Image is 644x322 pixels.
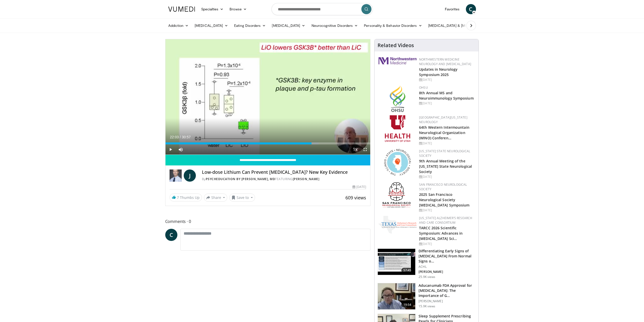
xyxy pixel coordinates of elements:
button: Save to [229,194,255,202]
img: da959c7f-65a6-4fcf-a939-c8c702e0a770.png.150x105_q85_autocrop_double_scale_upscale_version-0.2.png [390,85,405,112]
span: Comments 0 [165,218,371,225]
img: f6362829-b0a3-407d-a044-59546adfd345.png.150x105_q85_autocrop_double_scale_upscale_version-0.2.png [385,115,410,142]
div: [DATE] [419,101,474,106]
button: Fullscreen [360,144,370,155]
a: Eating Disorders [231,21,269,31]
span: 609 views [345,195,366,201]
img: VuMedi Logo [168,7,195,12]
video-js: Video Player [165,39,370,155]
button: Share [204,194,227,202]
a: San Francisco Neurological Society [419,182,467,191]
img: c78a2266-bcdd-4805-b1c2-ade407285ecb.png.150x105_q85_autocrop_double_scale_upscale_version-0.2.png [379,216,417,234]
div: [DATE] [419,208,474,213]
div: By FEATURING [202,177,366,181]
button: Playback Rate [350,144,360,155]
a: 64th Western Intermountain Neurological Organization (WINO) Conferen… [419,125,469,140]
a: TARCC 2026 Scientific Symposium: Advances in [MEDICAL_DATA] Sci… [419,225,463,241]
h3: Differentiating Early Signs of [MEDICAL_DATA] From Normal Signs o… [419,249,475,264]
div: Progress Bar [165,142,370,144]
a: [US_STATE] Alzheimer’s Research and Care Consortium [419,216,472,225]
input: Search topics, interventions [272,3,373,15]
h3: Aducanumab FDA Approval for [MEDICAL_DATA]: The Importance of G… [419,283,475,298]
a: [MEDICAL_DATA] [192,21,231,31]
img: 71a8b48c-8850-4916-bbdd-e2f3ccf11ef9.png.150x105_q85_autocrop_double_scale_upscale_version-0.2.png [384,149,411,176]
a: Updates in Neurology Symposium 2025 [419,67,458,77]
img: PsychEducation by James Phelps, MD [170,169,182,182]
button: Play [165,144,176,155]
p: 25.9K views [419,275,435,279]
div: [DATE] [419,141,474,146]
h4: Related Videos [378,42,414,48]
a: [US_STATE] State Neurological Society [419,149,470,158]
span: 30:57 [182,135,191,139]
p: ACHL [419,265,475,269]
a: Favorites [442,4,463,14]
img: ad8adf1f-d405-434e-aebe-ebf7635c9b5d.png.150x105_q85_autocrop_double_scale_upscale_version-0.2.png [382,182,413,209]
a: OHSU [419,85,428,90]
div: [DATE] [419,78,474,82]
a: 19:54 Aducanumab FDA Approval for [MEDICAL_DATA]: The Importance of G… [PERSON_NAME] 15.9K views [378,283,475,310]
img: 89fb4855-b918-43ab-9a08-f9374418b1d3.150x105_q85_crop-smart_upscale.jpg [378,283,415,310]
h4: Low-dose Lithium Can Prevent [MEDICAL_DATA]? New Key Evidence [202,169,366,175]
span: 19:54 [401,302,413,307]
a: 9th Annual Meeting of the [US_STATE] State Neurological Society [419,159,472,174]
a: PsychEducation by [PERSON_NAME], MD [206,177,275,181]
a: C [165,229,177,241]
span: / [180,135,181,139]
div: [DATE] [419,242,474,246]
a: 57:45 Differentiating Early Signs of [MEDICAL_DATA] From Normal Signs o… ACHL [PERSON_NAME] 25.9K... [378,249,475,279]
a: J [184,169,196,182]
a: C [466,4,476,14]
span: 57:45 [401,268,413,273]
a: Neurocognitive Disorders [308,21,361,31]
a: [GEOGRAPHIC_DATA][US_STATE] Neurology [419,115,467,124]
p: [PERSON_NAME] [419,270,475,274]
span: 22:03 [170,135,179,139]
div: [DATE] [352,185,366,189]
img: 599f3ee4-8b28-44a1-b622-e2e4fac610ae.150x105_q85_crop-smart_upscale.jpg [378,249,415,275]
a: [MEDICAL_DATA] [269,21,308,31]
a: 7 Thumbs Up [170,194,202,201]
a: Northwestern Medicine Neurology and [MEDICAL_DATA] [419,57,471,66]
a: Personality & Behavior Disorders [361,21,425,31]
img: 2a462fb6-9365-492a-ac79-3166a6f924d8.png.150x105_q85_autocrop_double_scale_upscale_version-0.2.jpg [379,57,417,64]
button: Mute [176,144,186,155]
p: [PERSON_NAME] [419,299,475,303]
a: [MEDICAL_DATA] & [MEDICAL_DATA] [425,21,497,31]
a: Browse [226,4,250,14]
a: 8th Annual MS and Neuroimmunology Symposium [419,90,474,101]
a: Addiction [165,21,192,31]
span: 7 [177,195,179,200]
div: [DATE] [419,175,474,179]
a: 2025 San Francisco Neurological Society [MEDICAL_DATA] Symposium [419,192,469,207]
a: Specialties [198,4,227,14]
a: [PERSON_NAME] [293,177,320,181]
p: 15.9K views [419,304,435,308]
